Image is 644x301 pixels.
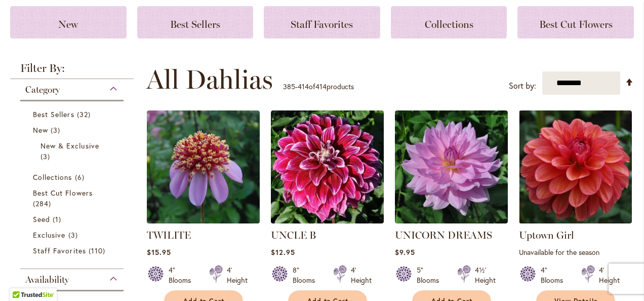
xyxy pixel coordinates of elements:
a: Best Sellers [33,109,113,120]
span: New [33,125,48,135]
a: TWILITE [147,216,260,225]
strong: Filter By: [10,63,134,79]
label: Sort by: [509,77,536,95]
a: Staff Favorites [33,245,113,256]
span: 1 [53,214,64,224]
a: Best Cut Flowers [33,187,113,209]
span: $9.95 [395,247,415,257]
div: 8" Blooms [293,265,321,285]
span: New [58,18,78,30]
img: UNICORN DREAMS [395,110,508,223]
iframe: Launch Accessibility Center [8,265,36,293]
span: Best Sellers [170,18,220,30]
div: 4" Blooms [541,265,569,285]
a: Staff Favorites [264,6,380,39]
div: 4½' Height [475,265,496,285]
div: 4" Blooms [169,265,197,285]
img: TWILITE [147,110,260,223]
span: 414 [298,82,309,91]
span: 3 [68,230,80,240]
img: Uptown Girl [519,110,632,223]
span: Seed [33,214,50,224]
span: 385 [283,82,295,91]
span: 32 [77,109,93,120]
a: UNCLE B [271,229,316,241]
a: New &amp; Exclusive [41,140,106,162]
span: Best Cut Flowers [33,188,93,198]
a: Exclusive [33,230,113,240]
span: 3 [41,151,53,162]
a: TWILITE [147,229,191,241]
span: Collections [33,172,72,182]
span: $12.95 [271,247,295,257]
span: 110 [89,245,108,256]
div: 5" Blooms [417,265,445,285]
span: 3 [51,125,63,135]
a: Collections [33,172,113,182]
a: New [10,6,127,39]
img: Uncle B [271,110,384,223]
a: Collections [391,6,507,39]
span: 284 [33,198,54,209]
span: All Dahlias [146,64,273,95]
a: Uptown Girl [519,229,574,241]
div: 4' Height [351,265,372,285]
span: Exclusive [33,230,65,240]
a: Seed [33,214,113,224]
span: Staff Favorites [33,246,86,255]
span: New & Exclusive [41,141,99,150]
span: $15.95 [147,247,171,257]
span: 6 [75,172,87,182]
span: Category [25,84,60,95]
span: Best Sellers [33,109,74,119]
div: 4' Height [227,265,248,285]
a: Uptown Girl [519,216,632,225]
a: New [33,125,113,135]
span: Staff Favorites [291,18,353,30]
p: Unavailable for the season [519,247,632,257]
span: Collections [425,18,473,30]
span: 414 [315,82,327,91]
a: UNICORN DREAMS [395,216,508,225]
a: Best Cut Flowers [517,6,634,39]
span: Availability [25,274,69,285]
span: Best Cut Flowers [539,18,613,30]
p: - of products [283,79,354,95]
a: Uncle B [271,216,384,225]
div: 4' Height [599,265,620,285]
a: UNICORN DREAMS [395,229,492,241]
a: Best Sellers [137,6,254,39]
